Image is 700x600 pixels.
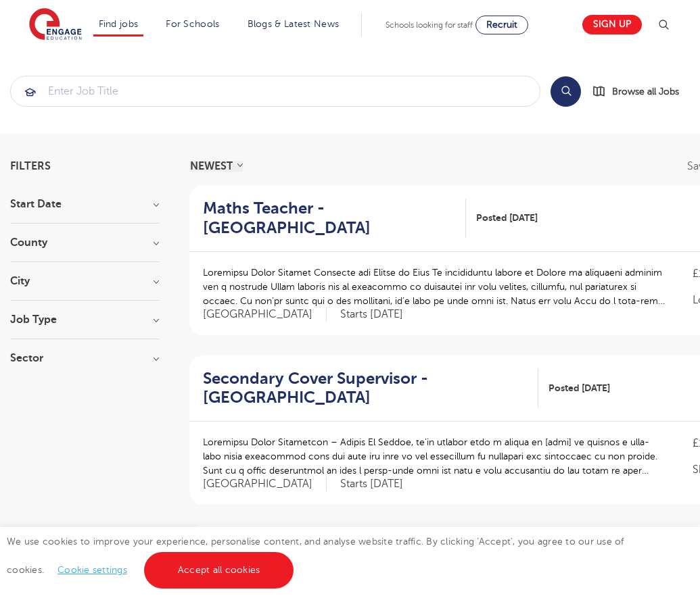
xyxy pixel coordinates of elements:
a: Cookie settings [57,565,127,575]
p: Starts [DATE] [340,477,403,491]
a: For Schools [166,19,219,29]
span: Browse all Jobs [612,84,679,99]
a: Blogs & Latest News [248,19,340,29]
span: Schools looking for staff [386,20,473,30]
a: Sign up [582,15,642,34]
p: Loremipsu Dolor Sitametcon – Adipis El Seddoe, te’in utlabor etdo m aliqua en [admi] ve quisnos e... [203,435,666,478]
p: Loremipsu Dolor Sitamet Consecte adi Elitse do Eius Te incididuntu labore et Dolore ma aliquaeni ... [203,266,666,308]
h3: Job Type [10,314,159,325]
a: Browse all Jobs [592,84,690,99]
h2: Maths Teacher - [GEOGRAPHIC_DATA] [203,199,455,238]
span: We use cookies to improve your experience, personalise content, and analyse website traffic. By c... [7,536,624,575]
span: Recruit [486,20,517,30]
h3: Start Date [10,199,159,209]
a: Accept all cookies [144,552,294,589]
h3: City [10,276,159,286]
a: Secondary Cover Supervisor - [GEOGRAPHIC_DATA] [203,369,538,408]
h3: Sector [10,353,159,364]
span: Posted [DATE] [476,211,538,225]
div: Submit [10,76,540,107]
span: [GEOGRAPHIC_DATA] [203,477,327,491]
a: Find jobs [99,19,139,29]
span: Filters [10,161,51,172]
img: Engage Education [29,8,82,42]
button: Search [551,76,581,107]
h3: County [10,237,159,248]
span: Posted [DATE] [549,381,610,395]
p: Starts [DATE] [340,307,403,322]
h2: Secondary Cover Supervisor - [GEOGRAPHIC_DATA] [203,369,528,408]
input: Submit [11,76,540,106]
a: Maths Teacher - [GEOGRAPHIC_DATA] [203,199,466,238]
span: [GEOGRAPHIC_DATA] [203,307,327,322]
a: Recruit [475,16,528,34]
